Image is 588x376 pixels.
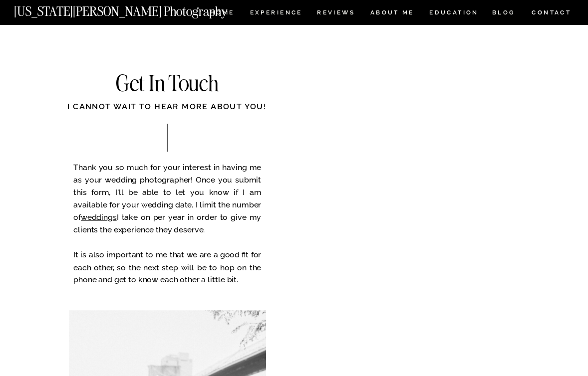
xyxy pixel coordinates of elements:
p: Thank you so much for your interest in having me as your wedding photographer! Once you submit th... [73,161,261,300]
a: Experience [250,10,301,18]
a: weddings [81,212,117,222]
h2: Get In Touch [68,72,266,96]
a: HOME [208,10,236,18]
a: [US_STATE][PERSON_NAME] Photography [14,5,260,13]
a: EDUCATION [428,10,480,18]
a: BLOG [492,10,516,18]
a: ABOUT ME [370,10,414,18]
a: CONTACT [531,7,572,18]
div: I cannot wait to hear more about you! [29,101,305,123]
a: REVIEWS [317,10,354,18]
